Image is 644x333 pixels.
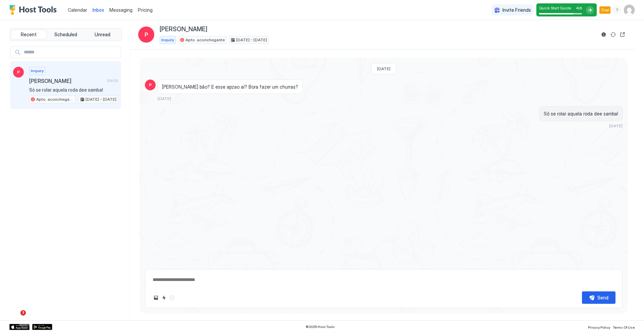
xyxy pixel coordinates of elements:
[95,32,110,38] span: Unread
[68,7,87,13] span: Calendar
[54,32,77,38] span: Scheduled
[597,294,608,301] div: Send
[601,7,609,13] span: Trial
[544,111,618,117] span: Só se rolar aquela roda dee samba!
[502,7,531,13] span: Invite Friends
[21,47,121,58] input: Input Field
[86,96,116,102] span: [DATE] - [DATE]
[21,32,37,38] span: Recent
[158,96,171,101] span: [DATE]
[32,324,52,330] a: Google Play Store
[609,123,623,128] span: [DATE]
[160,26,207,33] span: [PERSON_NAME]
[579,6,582,10] span: / 5
[20,310,26,316] span: 3
[613,325,635,329] span: Terms Of Use
[107,79,118,83] span: [DATE]
[7,310,23,326] iframe: Intercom live chat
[29,78,105,84] span: [PERSON_NAME]
[85,30,120,39] button: Unread
[9,324,30,330] a: App Store
[9,28,122,41] div: tab-group
[9,5,60,15] a: Host Tools Logo
[161,37,174,43] span: Inquiry
[109,6,132,13] a: Messaging
[48,30,84,39] button: Scheduled
[162,84,298,90] span: [PERSON_NAME] bão? E esse apzao aí? Bora fazer um churras?
[619,31,627,39] button: Open reservation
[160,294,168,302] button: Quick reply
[624,5,635,15] div: User profile
[68,6,87,13] a: Calendar
[29,87,118,93] span: Só se rolar aquela roda dee samba!
[539,5,571,10] span: Quick Start Guide
[377,66,390,71] span: [DATE]
[576,5,579,10] span: 4
[36,96,74,102] span: Apto. aconchegante
[152,294,160,302] button: Upload image
[609,31,617,39] button: Sync reservation
[306,325,335,329] span: © 2025 Host Tools
[145,31,148,39] span: P
[236,37,267,43] span: [DATE] - [DATE]
[149,82,152,88] span: P
[613,6,621,14] div: menu
[588,323,610,330] a: Privacy Policy
[600,31,608,39] button: Reservation information
[588,325,610,329] span: Privacy Policy
[613,323,635,330] a: Terms Of Use
[109,7,132,13] span: Messaging
[138,7,153,13] span: Pricing
[93,7,104,13] span: Inbox
[11,30,47,39] button: Recent
[17,69,20,75] span: P
[93,6,104,13] a: Inbox
[31,68,44,74] span: Inquiry
[582,291,615,304] button: Send
[185,37,225,43] span: Apto. aconchegante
